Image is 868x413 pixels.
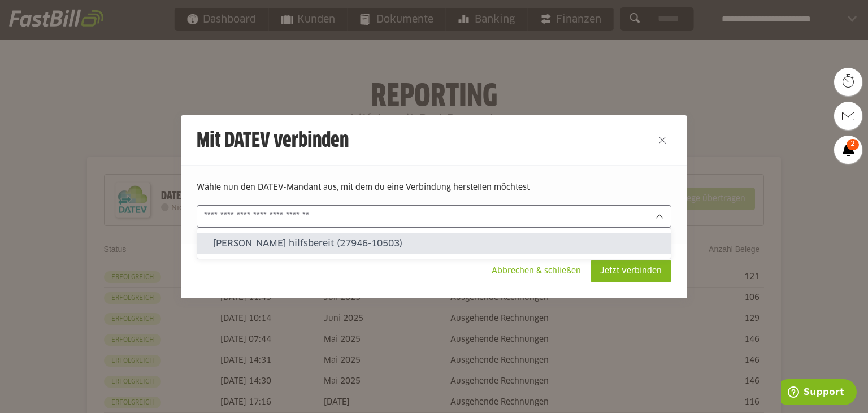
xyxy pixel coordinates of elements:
sl-button: Jetzt verbinden [591,260,671,282]
sl-button: Abbrechen & schließen [482,260,591,282]
sl-option: [PERSON_NAME] hilfsbereit (27946-10503) [197,233,671,254]
iframe: Öffnet ein Widget, in dem Sie weitere Informationen finden [781,379,857,407]
a: 2 [834,136,862,164]
p: Wähle nun den DATEV-Mandant aus, mit dem du eine Verbindung herstellen möchtest [197,181,671,194]
span: 2 [847,139,859,150]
